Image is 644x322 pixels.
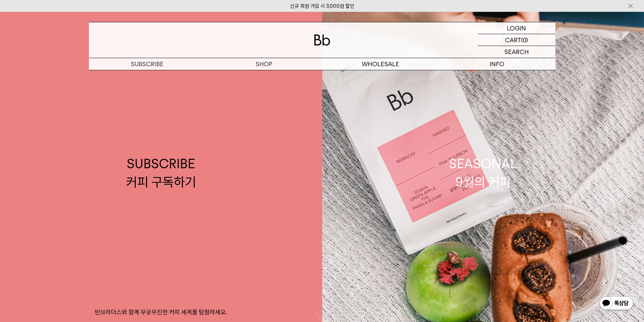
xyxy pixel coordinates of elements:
[449,155,517,191] div: SEASONAL 9월의 커피
[89,58,206,70] a: SUBSCRIBE
[478,22,555,34] a: LOGIN
[314,34,330,46] img: 로고
[439,58,555,70] p: INFO
[521,34,528,46] p: (0)
[504,46,529,58] p: SEARCH
[206,58,322,70] a: SHOP
[322,58,439,70] p: WHOLESALE
[505,34,521,46] p: CART
[507,22,526,34] p: LOGIN
[599,296,634,312] img: 카카오톡 채널 1:1 채팅 버튼
[126,155,196,191] div: SUBSCRIBE 커피 구독하기
[290,3,354,9] a: 신규 회원 가입 시 3,000원 할인
[478,34,555,46] a: CART (0)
